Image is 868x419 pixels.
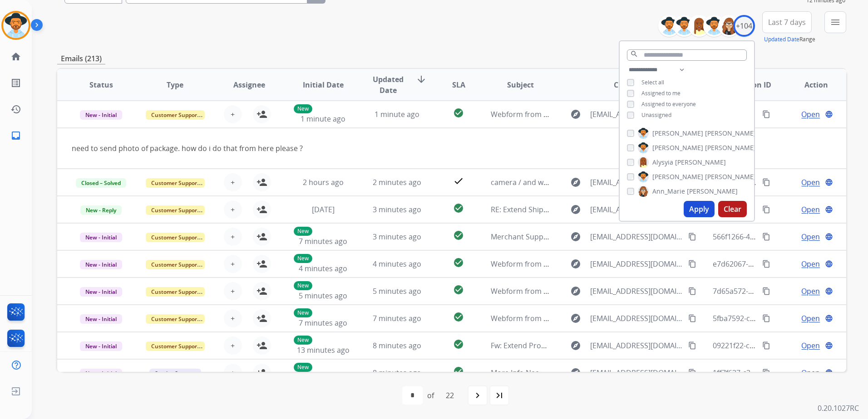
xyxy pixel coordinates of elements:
[294,308,312,317] p: New
[801,258,820,269] span: Open
[57,53,105,64] p: Emails (213)
[89,79,113,90] span: Status
[570,286,581,297] mat-icon: explore
[801,204,820,215] span: Open
[684,201,715,217] button: Apply
[705,172,756,181] span: [PERSON_NAME]
[10,51,21,62] mat-icon: home
[312,205,335,214] span: [DATE]
[233,79,265,90] span: Assignee
[570,109,581,120] mat-icon: explore
[256,367,267,378] mat-icon: person_add
[733,15,755,37] div: +104
[299,318,347,328] span: 7 minutes ago
[641,89,681,97] span: Assigned to me
[224,282,242,300] button: +
[801,109,820,120] span: Open
[830,17,841,28] mat-icon: menu
[825,287,833,295] mat-icon: language
[570,204,581,215] mat-icon: explore
[688,260,696,268] mat-icon: content_copy
[772,69,846,101] th: Action
[762,341,770,350] mat-icon: content_copy
[80,369,122,378] span: New - Initial
[231,231,235,242] span: +
[224,255,242,273] button: +
[491,368,751,378] span: More Info Needed: 35d26410-daec-4e65-880a-082f73551bf7 [PERSON_NAME]
[80,205,122,215] span: New - Reply
[10,130,21,141] mat-icon: inbox
[231,340,235,351] span: +
[303,177,344,187] span: 2 hours ago
[652,187,685,196] span: Ann_Marie
[231,286,235,297] span: +
[224,228,242,246] button: +
[231,258,235,269] span: +
[453,230,464,241] mat-icon: check_circle
[762,178,770,186] mat-icon: content_copy
[801,313,820,324] span: Open
[224,105,242,123] button: +
[652,129,703,138] span: [PERSON_NAME]
[491,259,696,269] span: Webform from [EMAIL_ADDRESS][DOMAIN_NAME] on [DATE]
[762,11,812,33] button: Last 7 days
[80,233,122,242] span: New - Initial
[705,129,756,138] span: [PERSON_NAME]
[825,178,833,186] mat-icon: language
[299,236,347,246] span: 7 minutes ago
[652,172,703,181] span: [PERSON_NAME]
[256,177,267,188] mat-icon: person_add
[570,313,581,324] mat-icon: explore
[427,390,434,401] div: of
[294,254,312,263] p: New
[146,178,205,188] span: Customer Support
[713,286,853,296] span: 7d65a572-2a8c-43d5-ab15-10913a82cb95
[491,205,688,214] span: RE: Extend Shipping Protection - Adorama Ord# 34184582
[224,200,242,219] button: +
[149,369,201,378] span: Service Support
[453,257,464,268] mat-icon: check_circle
[570,367,581,378] mat-icon: explore
[630,50,638,58] mat-icon: search
[146,205,205,215] span: Customer Support
[688,233,696,241] mat-icon: content_copy
[373,259,421,269] span: 4 minutes ago
[713,313,852,323] span: 5fba7592-c349-495b-b90e-d50306894655
[373,232,421,242] span: 3 minutes ago
[301,114,345,124] span: 1 minute ago
[453,366,464,377] mat-icon: check_circle
[768,20,806,24] span: Last 7 days
[825,369,833,377] mat-icon: language
[713,341,851,351] span: 09221f22-cd42-4183-ba39-14e9c25107a6
[224,309,242,327] button: +
[713,232,851,242] span: 566f1266-4a8d-4af0-bbde-5fd7e7b869db
[10,78,21,88] mat-icon: list_alt
[146,260,205,269] span: Customer Support
[705,143,756,152] span: [PERSON_NAME]
[294,336,312,345] p: New
[256,313,267,324] mat-icon: person_add
[256,286,267,297] mat-icon: person_add
[453,203,464,214] mat-icon: check_circle
[256,231,267,242] mat-icon: person_add
[801,177,820,188] span: Open
[590,340,683,351] span: [EMAIL_ADDRESS][DOMAIN_NAME]
[453,284,464,295] mat-icon: check_circle
[494,390,505,401] mat-icon: last_page
[713,368,847,378] span: 1ff7f637-c34e-4bcc-b1cc-a68033b67949
[825,260,833,268] mat-icon: language
[764,36,799,43] button: Updated Date
[687,187,738,196] span: [PERSON_NAME]
[231,204,235,215] span: +
[146,287,205,297] span: Customer Support
[762,205,770,214] mat-icon: content_copy
[80,341,122,351] span: New - Initial
[590,177,683,188] span: [EMAIL_ADDRESS][DOMAIN_NAME]
[80,260,122,269] span: New - Initial
[688,314,696,322] mat-icon: content_copy
[224,173,242,191] button: +
[652,158,673,167] span: Alysyia
[762,369,770,377] mat-icon: content_copy
[590,313,683,324] span: [EMAIL_ADDRESS][DOMAIN_NAME]
[294,281,312,290] p: New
